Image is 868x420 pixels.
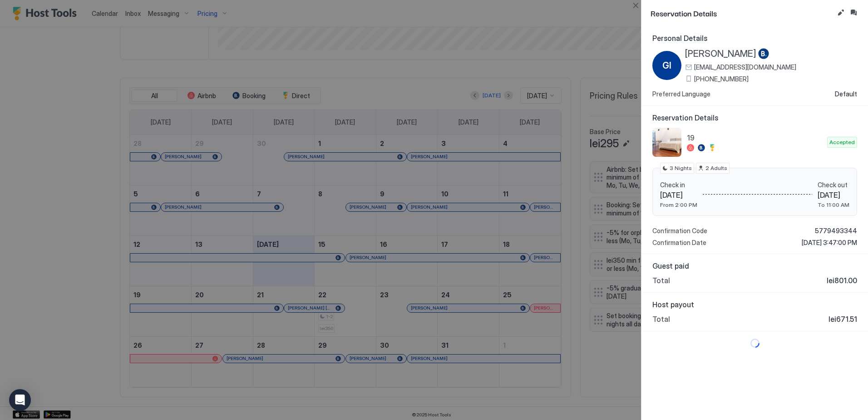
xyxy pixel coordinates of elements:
[652,315,670,324] span: Total
[829,138,855,146] span: Accepted
[818,181,849,189] span: Check out
[652,34,857,43] span: Personal Details
[652,276,670,285] span: Total
[651,339,859,348] div: loading
[802,239,857,247] span: [DATE] 3:47:00 PM
[652,128,681,157] div: listing image
[705,164,727,172] span: 2 Adults
[848,7,859,18] button: Inbox
[660,190,697,200] span: [DATE]
[815,227,857,235] span: 5779493344
[652,300,857,309] span: Host payout
[835,7,846,18] button: Edit reservation
[651,7,833,19] span: Reservation Details
[652,90,710,98] span: Preferred Language
[670,164,692,172] span: 3 Nights
[685,48,756,60] span: [PERSON_NAME]
[652,227,707,235] span: Confirmation Code
[652,113,857,122] span: Reservation Details
[652,261,857,270] span: Guest paid
[687,133,824,142] span: 19
[662,59,671,72] span: GI
[818,190,849,200] span: [DATE]
[694,63,796,71] span: [EMAIL_ADDRESS][DOMAIN_NAME]
[660,201,697,208] span: From 2:00 PM
[694,75,749,83] span: [PHONE_NUMBER]
[835,90,857,98] span: Default
[827,276,857,285] span: lei801.00
[818,201,849,208] span: To 11:00 AM
[660,181,697,189] span: Check in
[829,315,857,324] span: lei671.51
[9,389,31,411] div: Open Intercom Messenger
[652,239,706,247] span: Confirmation Date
